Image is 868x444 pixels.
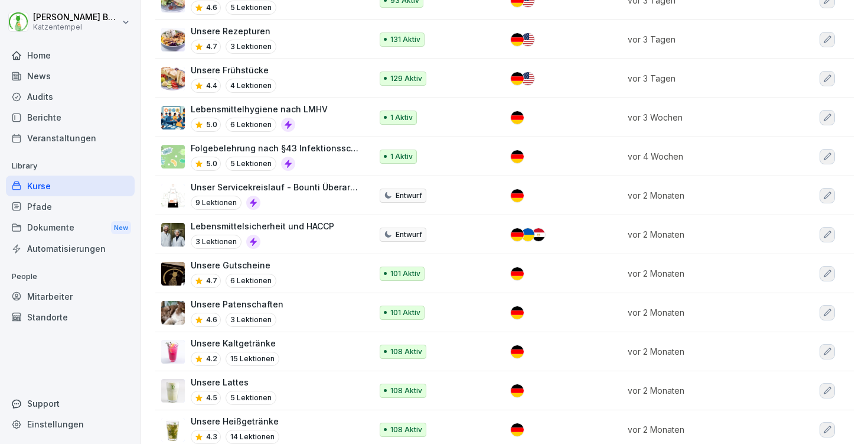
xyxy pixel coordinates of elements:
[191,415,279,427] p: Unsere Heißgetränke
[226,157,276,171] p: 5 Lektionen
[191,259,276,271] p: Unsere Gutscheine
[206,393,217,403] p: 4.5
[226,274,276,288] p: 6 Lektionen
[161,301,185,325] img: u8r67eg3of4bsbim5481mdu9.png
[511,111,524,124] img: de.svg
[511,345,524,358] img: de.svg
[390,73,422,84] p: 129 Aktiv
[6,66,135,86] a: News
[33,12,119,22] p: [PERSON_NAME] Benedix
[6,217,135,239] div: Dokumente
[628,345,781,358] p: vor 2 Monaten
[628,306,781,319] p: vor 2 Monaten
[206,41,217,52] p: 4.7
[191,181,360,193] p: Unser Servicekreislauf - Bounti Überarbeitung
[226,391,276,405] p: 5 Lektionen
[226,352,279,366] p: 15 Lektionen
[628,384,781,397] p: vor 2 Monaten
[206,2,217,13] p: 4.6
[226,430,279,444] p: 14 Lektionen
[390,307,420,318] p: 101 Aktiv
[226,118,276,132] p: 6 Lektionen
[161,106,185,129] img: h7jpezukfv8pwd1f3ia36uzh.png
[191,220,334,232] p: Lebensmittelsicherheit und HACCP
[628,267,781,280] p: vor 2 Monaten
[111,221,131,235] div: New
[161,223,185,247] img: np8timnq3qj8z7jdjwtlli73.png
[206,276,217,286] p: 4.7
[191,376,276,388] p: Unsere Lattes
[206,80,217,91] p: 4.4
[6,196,135,217] a: Pfade
[206,432,217,442] p: 4.3
[628,150,781,163] p: vor 4 Wochen
[628,72,781,85] p: vor 3 Tagen
[191,142,360,154] p: Folgebelehrung nach §43 Infektionsschutzgesetz (IfSG)
[628,33,781,46] p: vor 3 Tagen
[6,107,135,128] a: Berichte
[390,34,420,45] p: 131 Aktiv
[6,286,135,307] div: Mitarbeiter
[206,354,217,364] p: 4.2
[390,346,422,357] p: 108 Aktiv
[161,145,185,168] img: jw93ziiaxyrytvvq4xf35n98.png
[6,45,135,66] div: Home
[6,86,135,107] a: Audits
[390,151,413,162] p: 1 Aktiv
[390,112,413,123] p: 1 Aktiv
[628,423,781,436] p: vor 2 Monaten
[191,337,279,349] p: Unsere Kaltgetränke
[396,190,422,201] p: Entwurf
[6,238,135,259] a: Automatisierungen
[226,79,276,93] p: 4 Lektionen
[161,418,185,442] img: h4jpfmohrvkvvnkn07ik53sv.png
[511,189,524,202] img: de.svg
[511,33,524,46] img: de.svg
[226,313,276,327] p: 3 Lektionen
[6,217,135,239] a: DokumenteNew
[161,379,185,403] img: lekk7zbfdhfg8z7radtijnqi.png
[532,228,545,241] img: eg.svg
[6,267,135,286] p: People
[161,340,185,364] img: o65mqm5zu8kk6iyyifda1ab1.png
[6,176,135,196] a: Kurse
[511,72,524,85] img: de.svg
[191,196,242,210] p: 9 Lektionen
[521,228,534,241] img: ua.svg
[161,184,185,208] img: s5qnd9q1m875ulmi6z3g1v03.png
[390,268,420,279] p: 101 Aktiv
[390,424,422,435] p: 108 Aktiv
[206,119,217,130] p: 5.0
[390,385,422,396] p: 108 Aktiv
[6,128,135,148] a: Veranstaltungen
[511,423,524,436] img: de.svg
[191,235,242,249] p: 3 Lektionen
[6,414,135,435] a: Einstellungen
[628,111,781,124] p: vor 3 Wochen
[511,306,524,319] img: de.svg
[226,40,276,54] p: 3 Lektionen
[206,158,217,169] p: 5.0
[191,64,276,76] p: Unsere Frühstücke
[33,23,119,31] p: Katzentempel
[511,228,524,241] img: de.svg
[521,72,534,85] img: us.svg
[511,384,524,397] img: de.svg
[628,228,781,241] p: vor 2 Monaten
[191,25,276,37] p: Unsere Rezepturen
[191,298,283,310] p: Unsere Patenschaften
[511,267,524,280] img: de.svg
[6,307,135,328] a: Standorte
[521,33,534,46] img: us.svg
[6,157,135,176] p: Library
[161,262,185,286] img: yesgzfw2q3wqzzb03bjz3j6b.png
[206,315,217,325] p: 4.6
